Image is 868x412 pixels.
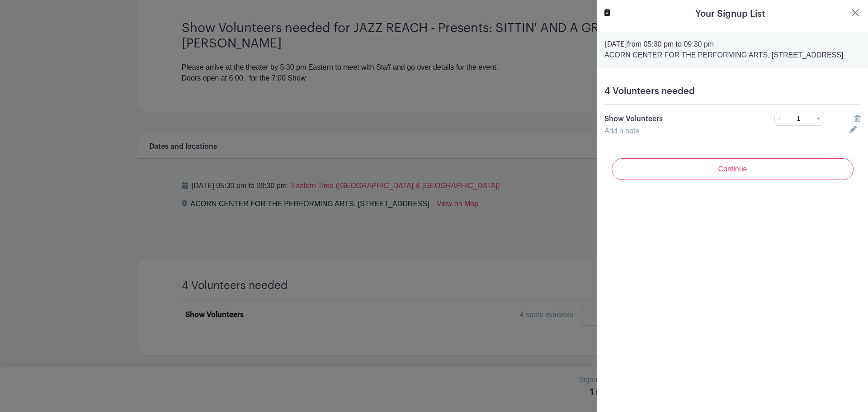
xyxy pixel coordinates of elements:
[604,39,861,50] p: from 05:30 pm to 09:30 pm
[813,112,824,126] a: +
[604,50,861,61] p: ACORN CENTER FOR THE PERFORMING ARTS, [STREET_ADDRESS]
[604,41,627,48] strong: [DATE]
[604,114,750,124] p: Show Volunteers
[850,7,861,18] button: Close
[604,86,861,97] h5: 4 Volunteers needed
[604,127,639,135] a: Add a note
[695,7,765,21] h5: Your Signup List
[774,112,784,126] a: -
[612,158,854,180] input: Continue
